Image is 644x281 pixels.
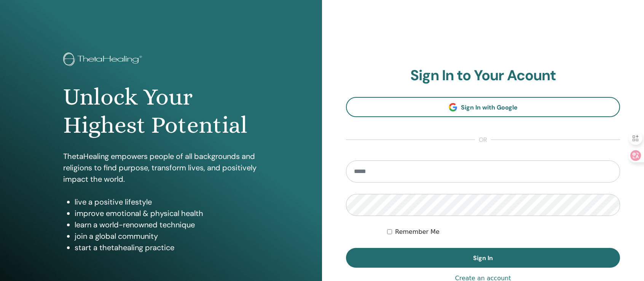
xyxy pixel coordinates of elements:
[461,103,518,111] span: Sign In with Google
[75,208,259,219] li: improve emotional & physical health
[75,196,259,208] li: live a positive lifestyle
[346,67,620,84] h2: Sign In to Your Acount
[75,230,259,242] li: join a global community
[387,227,620,237] div: Keep me authenticated indefinitely or until I manually logout
[473,254,493,262] span: Sign In
[75,242,259,253] li: start a thetahealing practice
[63,83,259,140] h1: Unlock Your Highest Potential
[395,227,440,237] label: Remember Me
[63,151,259,185] p: ThetaHealing empowers people of all backgrounds and religions to find purpose, transform lives, a...
[346,248,620,268] button: Sign In
[475,135,491,144] span: or
[75,219,259,230] li: learn a world-renowned technique
[346,97,620,117] a: Sign In with Google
